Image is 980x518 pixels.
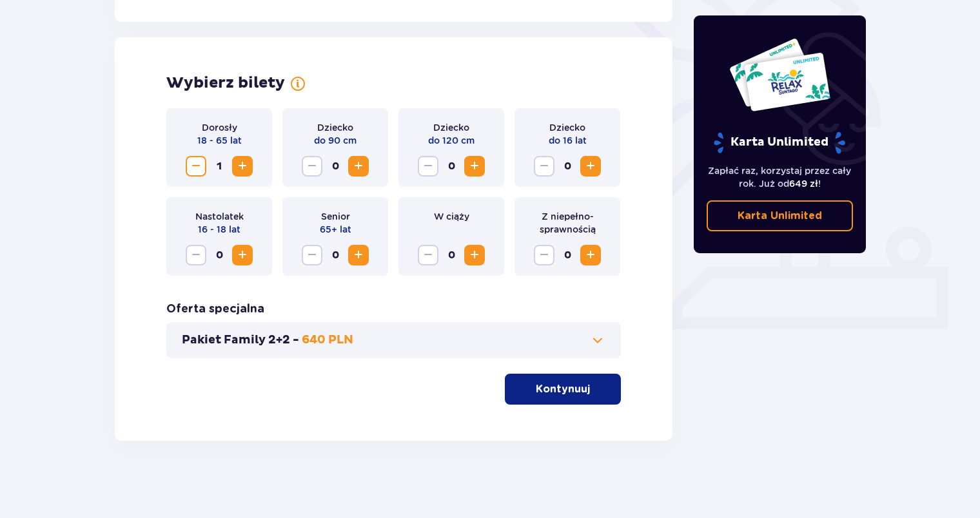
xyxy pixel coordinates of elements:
p: Dziecko [317,121,353,134]
button: Kontynuuj [505,374,621,405]
img: Dwie karty całoroczne do Suntago z napisem 'UNLIMITED RELAX', na białym tle z tropikalnymi liśćmi... [729,37,831,112]
p: 18 - 65 lat [197,134,242,147]
button: Zwiększ [580,156,601,177]
button: Zmniejsz [302,156,322,177]
button: Zwiększ [348,245,369,265]
p: 640 PLN [302,332,353,348]
span: 0 [325,156,346,177]
p: Z niepełno­sprawnością [525,210,610,236]
span: 0 [325,245,346,265]
p: Karta Unlimited [712,131,847,154]
button: Zwiększ [464,156,485,177]
button: Zwiększ [348,156,369,177]
p: Senior [321,210,350,223]
p: do 16 lat [549,134,587,147]
button: Zwiększ [464,245,485,265]
span: 0 [441,156,462,177]
h2: Wybierz bilety [166,73,285,93]
button: Zmniejsz [534,245,554,265]
button: Zmniejsz [186,245,206,265]
button: Zmniejsz [418,156,438,177]
span: 0 [557,156,578,177]
p: Zapłać raz, korzystaj przez cały rok. Już od ! [707,164,854,190]
p: do 120 cm [428,134,475,147]
span: 1 [209,156,230,177]
p: Dziecko [433,121,469,134]
button: Zmniejsz [534,156,554,177]
button: Pakiet Family 2+2 -640 PLN [182,332,605,348]
span: 649 zł [789,178,818,189]
button: Zmniejsz [302,245,322,265]
p: Dziecko [549,121,585,134]
a: Karta Unlimited [707,200,854,231]
p: 65+ lat [320,223,351,236]
p: Karta Unlimited [738,209,822,223]
span: 0 [209,245,230,265]
p: Dorosły [202,121,237,134]
p: W ciąży [434,210,469,223]
p: 16 - 18 lat [198,223,240,236]
p: Nastolatek [195,210,244,223]
button: Zwiększ [232,245,253,265]
button: Zmniejsz [418,245,438,265]
span: 0 [441,245,462,265]
p: Kontynuuj [536,382,590,396]
span: 0 [557,245,578,265]
button: Zwiększ [580,245,601,265]
button: Zwiększ [232,156,253,177]
h3: Oferta specjalna [166,302,264,317]
p: do 90 cm [314,134,357,147]
button: Zmniejsz [186,156,206,177]
p: Pakiet Family 2+2 - [182,332,299,348]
